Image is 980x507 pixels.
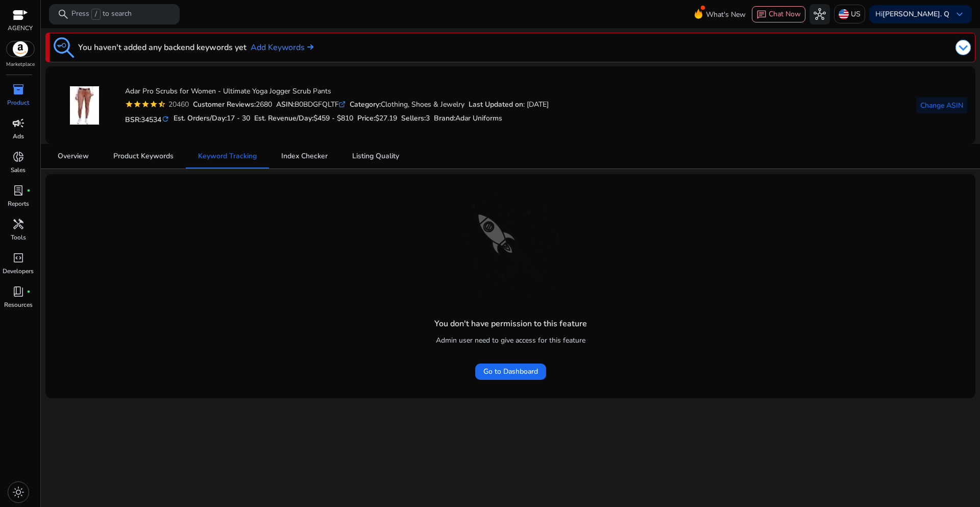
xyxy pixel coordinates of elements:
mat-icon: star [150,100,158,108]
img: 31Rv-EP4TCL._AC_SR38,50_.jpg [65,86,104,125]
h5: Price: [357,114,397,123]
span: Index Checker [281,153,328,160]
img: dropdown-arrow.svg [955,40,971,55]
button: Change ASIN [916,97,967,113]
p: Ads [13,132,24,141]
h5: Sellers: [401,114,430,123]
span: 17 - 30 [227,113,250,123]
a: Add Keywords [251,41,313,54]
span: Brand [434,113,454,123]
span: handyman [12,218,24,230]
span: What's New [706,6,746,23]
p: Press to search [71,9,132,20]
b: [PERSON_NAME]. Q [883,9,949,19]
button: hub [810,4,830,25]
b: ASIN: [276,100,295,109]
span: $27.19 [375,113,397,123]
div: Clothing, Shoes & Jewelry [350,99,464,110]
span: inventory_2 [12,83,24,95]
h4: You don't have permission to this feature [434,314,587,329]
span: chat [756,10,767,20]
b: Last Updated on [469,100,523,109]
mat-icon: refresh [161,114,169,124]
h4: Adar Pro Scrubs for Women - Ultimate Yoga Jogger Scrub Pants [125,87,549,96]
span: keyboard_arrow_down [953,8,966,20]
p: Sales [11,165,26,175]
span: Change ASIN [920,100,963,111]
h4: Admin user need to give access for this feature [436,336,585,350]
p: Product [7,98,29,107]
span: search [57,8,69,20]
p: AGENCY [8,23,33,33]
p: Marketplace [6,61,35,68]
mat-icon: star [125,100,133,108]
span: book_4 [12,285,24,298]
div: : [DATE] [469,99,549,110]
span: fiber_manual_record [27,289,31,294]
button: chatChat Now [752,6,805,22]
span: / [91,9,101,20]
mat-icon: star_half [158,100,166,108]
div: B0BDGFQLTF [276,99,346,110]
b: Customer Reviews: [193,100,256,109]
p: Reports [8,199,29,208]
span: Listing Quality [352,153,399,160]
span: Product Keywords [113,153,174,160]
span: Keyword Tracking [198,153,257,160]
span: campaign [12,117,24,129]
p: US [851,5,861,23]
span: code_blocks [12,252,24,264]
span: Go to Dashboard [483,366,538,377]
h5: Est. Revenue/Day: [254,114,353,123]
h5: Est. Orders/Day: [174,114,250,123]
span: lab_profile [12,184,24,197]
span: 3 [426,113,430,123]
div: 2680 [193,99,272,110]
h5: : [434,114,502,123]
div: 20460 [166,99,189,110]
img: arrow-right.svg [305,44,313,50]
h5: BSR: [125,113,169,125]
span: light_mode [12,486,24,498]
span: hub [814,8,826,20]
p: Hi [875,11,949,18]
p: Developers [3,267,34,276]
img: keyword-tracking.svg [54,37,74,58]
p: Resources [4,300,33,309]
span: Adar Uniforms [455,113,502,123]
mat-icon: star [141,100,150,108]
span: fiber_manual_record [27,188,31,192]
h3: You haven't added any backend keywords yet [78,41,247,54]
span: donut_small [12,151,24,163]
span: Overview [58,153,89,160]
p: Tools [11,233,26,242]
img: us.svg [839,9,849,19]
span: Chat Now [769,9,801,19]
span: 34534 [141,115,161,125]
b: Category: [350,100,381,109]
mat-icon: star [133,100,141,108]
span: $459 - $810 [313,113,353,123]
button: Go to Dashboard [475,364,546,380]
img: amazon.svg [7,41,34,57]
